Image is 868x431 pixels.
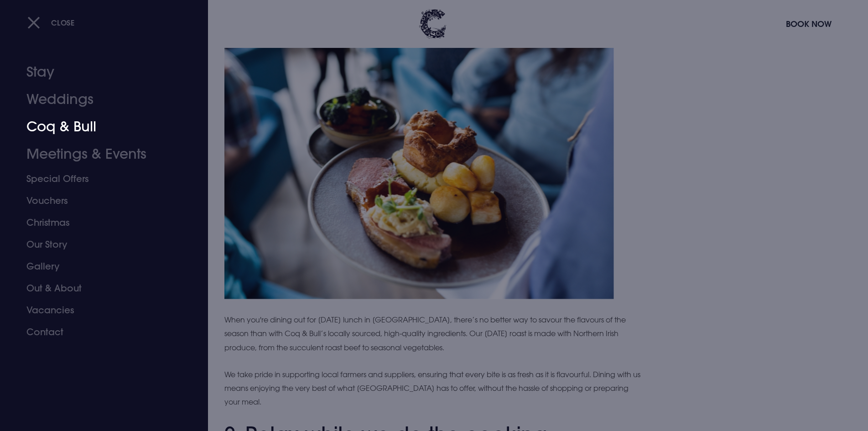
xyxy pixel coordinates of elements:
a: Special Offers [26,168,171,190]
a: Meetings & Events [26,140,171,168]
a: Weddings [26,86,171,113]
a: Stay [26,58,171,86]
a: Contact [26,321,171,343]
a: Out & About [26,277,171,299]
button: Close [27,13,75,32]
span: Close [51,18,75,27]
a: Gallery [26,255,171,277]
a: Christmas [26,212,171,234]
a: Vouchers [26,190,171,212]
a: Our Story [26,234,171,255]
a: Vacancies [26,299,171,321]
a: Coq & Bull [26,113,171,140]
